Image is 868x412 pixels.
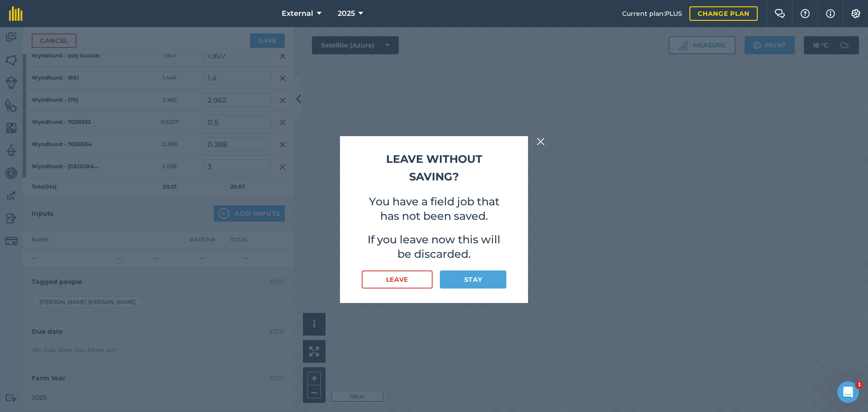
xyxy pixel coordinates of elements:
[9,6,23,21] img: fieldmargin Logo
[282,8,313,19] span: External
[837,381,859,403] iframe: Intercom live chat
[622,9,682,19] span: Current plan : PLUS
[362,270,433,289] button: Leave
[537,136,545,147] img: svg+xml;base64,PHN2ZyB4bWxucz0iaHR0cDovL3d3dy53My5vcmcvMjAwMC9zdmciIHdpZHRoPSIyMiIgaGVpZ2h0PSIzMC...
[689,6,758,21] a: Change plan
[856,381,863,388] span: 1
[440,270,506,289] button: Stay
[362,194,506,223] p: You have a field job that has not been saved.
[850,9,861,18] img: A cog icon
[362,232,506,261] p: If you leave now this will be discarded.
[774,9,785,18] img: Two speech bubbles overlapping with the left bubble in the forefront
[826,8,835,19] img: svg+xml;base64,PHN2ZyB4bWxucz0iaHR0cDovL3d3dy53My5vcmcvMjAwMC9zdmciIHdpZHRoPSIxNyIgaGVpZ2h0PSIxNy...
[338,8,355,19] span: 2025
[800,9,811,18] img: A question mark icon
[362,151,506,185] h2: Leave without saving?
